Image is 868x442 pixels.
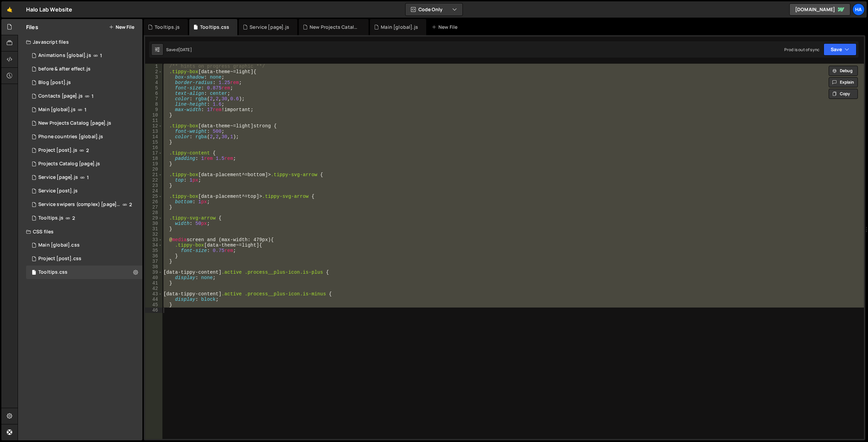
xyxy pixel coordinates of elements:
div: 46 [145,308,162,313]
span: 1 [92,93,94,99]
div: [DATE] [178,47,192,52]
button: New File [109,24,134,30]
div: Prod is out of sync [784,47,820,52]
div: 826/18329.js [26,211,142,225]
span: 1 [87,175,89,180]
div: 41 [145,280,162,286]
div: 38 [145,264,162,270]
div: 13 [145,129,162,134]
div: Blog [post].js [38,80,71,86]
div: 7 [145,96,162,102]
div: 3 [145,75,162,80]
div: Tooltips.js [38,215,63,221]
div: 826/8793.js [26,198,145,211]
div: Tooltips.css [200,24,229,30]
div: 35 [145,248,162,253]
div: 16 [145,145,162,150]
div: before & after effect.js [38,66,91,72]
div: 2 [145,69,162,75]
div: 23 [145,183,162,188]
div: 32 [145,232,162,237]
div: 9 [145,107,162,112]
div: Main [global].js [381,24,418,30]
div: 5 [145,85,162,91]
div: Service [page].js [250,24,289,30]
div: 826/19389.js [26,62,142,76]
div: 40 [145,275,162,280]
div: Service [page].js [38,174,78,181]
div: 22 [145,177,162,183]
span: 1 [100,53,102,58]
div: 14 [145,134,162,140]
div: 42 [145,286,162,291]
div: 4 [145,80,162,85]
div: 27 [145,205,162,210]
div: 826/1551.js [26,89,142,103]
div: 28 [145,210,162,215]
div: Tooltips.css [38,269,67,275]
div: Main [global].css [38,242,80,248]
div: 24 [145,188,162,194]
span: 2 [129,202,132,207]
div: New Projects Catalog [page].js [310,24,360,30]
div: 826/10093.js [26,157,142,171]
div: 12 [145,123,162,129]
div: 826/24828.js [26,130,142,144]
div: Service swipers (complex) [page].js [38,202,120,208]
div: Saved [166,47,192,52]
div: 44 [145,297,162,302]
div: 826/9226.css [26,252,142,266]
div: 19 [145,161,162,167]
div: 20 [145,167,162,172]
div: Project [post].js [38,147,77,153]
div: 39 [145,270,162,275]
div: 17 [145,150,162,156]
div: Service [post].js [38,188,78,194]
div: Main [global].js [38,107,76,113]
div: 45 [145,302,162,308]
div: 33 [145,237,162,243]
span: 2 [86,148,89,153]
h2: Files [26,23,38,31]
span: 2 [72,215,75,221]
div: New Projects Catalog [page].js [38,120,111,126]
div: Projects Catalog [page].js [38,161,100,167]
div: Phone countries [global].js [38,134,103,140]
div: Contacts [page].js [38,93,83,99]
div: 36 [145,253,162,259]
div: 826/3053.css [26,238,142,252]
div: 6 [145,91,162,96]
div: 25 [145,194,162,199]
button: Save [824,43,856,56]
div: 21 [145,172,162,177]
div: 1 [145,64,162,69]
div: 8 [145,102,162,107]
a: Ha [852,3,865,16]
div: Animations [global].js [38,52,91,59]
span: 1 [84,107,86,112]
div: 31 [145,226,162,232]
div: 37 [145,259,162,264]
button: Explain [829,77,858,87]
div: Tooltips.js [155,24,180,30]
div: 826/10500.js [26,171,142,184]
button: Code Only [406,3,462,16]
div: 11 [145,118,162,123]
div: CSS files [18,225,142,238]
div: 29 [145,215,162,221]
div: 30 [145,221,162,226]
div: 826/7934.js [26,184,142,198]
a: 🤙 [1,1,18,18]
div: 826/8916.js [26,144,142,157]
div: 43 [145,291,162,297]
div: 34 [145,243,162,248]
div: 826/3363.js [26,76,142,89]
div: 826/1521.js [26,103,142,117]
button: Copy [829,89,858,99]
div: 15 [145,140,162,145]
div: Project [post].css [38,256,81,262]
div: Halo Lab Website [26,5,73,14]
button: Debug [829,66,858,76]
div: New File [432,24,460,30]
